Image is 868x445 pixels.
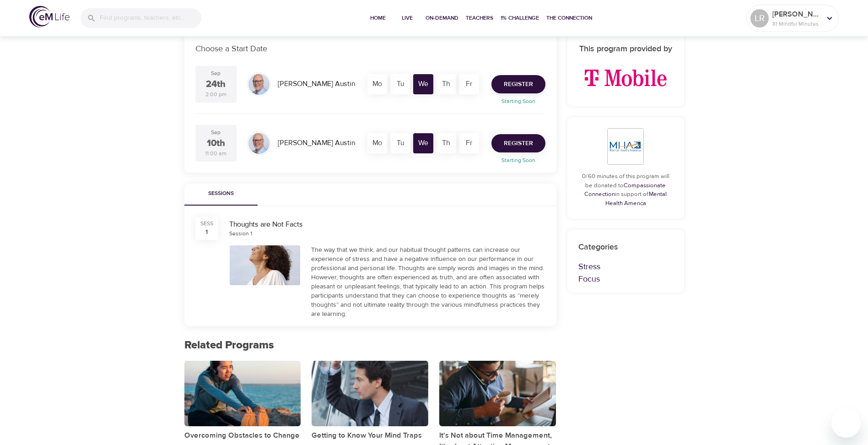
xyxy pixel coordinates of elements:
p: 0/60 minutes of this program will be donated to in support of [578,172,673,208]
div: Tu [390,133,410,153]
p: 81 Mindful Minutes [772,20,821,28]
div: 2:00 pm [205,91,226,98]
p: Starting Soon [486,156,551,164]
div: Th [436,133,456,153]
img: T-Mobile_Logo_PRI_RGB_on-W_2022-03-14%20%28002%29.png [578,63,673,92]
div: Thoughts are Not Facts [229,219,545,230]
p: Getting to Know Your Mind Traps [312,430,428,441]
div: Fr [459,74,479,94]
div: We [413,74,433,94]
div: [PERSON_NAME] Austin [274,134,359,152]
p: Stress [578,260,673,273]
div: Mo [367,74,388,94]
button: Register [491,75,545,93]
p: Starting Soon [486,97,551,105]
p: Choose a Start Date [195,43,545,55]
div: Fr [459,133,479,153]
div: We [413,133,433,153]
a: Compassionate Connection [584,182,666,198]
span: Teachers [466,13,493,23]
span: The Connection [546,13,592,23]
p: [PERSON_NAME] [772,9,821,20]
button: Register [491,134,545,152]
div: 24th [206,78,226,91]
img: logo [29,6,70,27]
p: Focus [578,273,673,285]
div: LR [750,9,769,27]
div: Session 1 [229,230,252,238]
div: Mo [367,133,388,153]
span: Register [504,79,533,90]
div: 10th [207,137,225,150]
span: Register [504,138,533,149]
div: Sep [211,70,221,77]
span: Home [367,13,389,23]
div: The way that we think, and our habitual thought patterns can increase our experience of stress an... [311,245,545,319]
p: Overcoming Obstacles to Change [184,430,301,441]
iframe: Button to launch messaging window [831,408,861,438]
div: Tu [390,74,410,94]
h6: This program provided by [578,43,673,56]
div: [PERSON_NAME] Austin [274,75,359,93]
div: 11:00 am [205,150,226,157]
p: Categories [578,241,673,253]
div: 1 [205,228,208,237]
p: Related Programs [184,337,556,353]
div: Sep [211,129,221,136]
span: 1% Challenge [501,13,539,23]
div: SESS [200,220,213,228]
a: Mental Health America [605,190,667,207]
input: Find programs, teachers, etc... [100,8,201,28]
span: On-Demand [426,13,458,23]
div: Th [436,74,456,94]
span: Sessions [190,189,252,199]
span: Live [396,13,418,23]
